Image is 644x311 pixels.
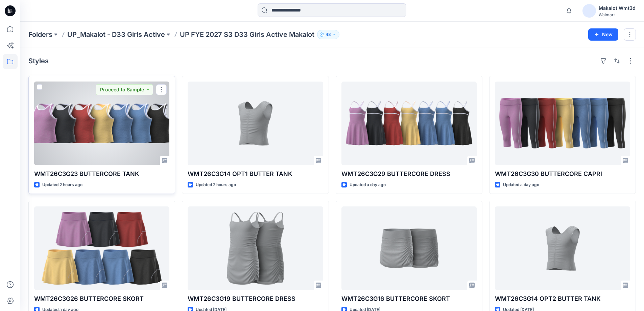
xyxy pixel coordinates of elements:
[196,181,236,188] p: Updated 2 hours ago
[28,57,49,65] h4: Styles
[28,30,52,39] a: Folders
[34,206,169,290] a: WMT26C3G26 BUTTERCORE SKORT
[599,4,636,12] div: Makalot Wmt3d
[350,181,386,188] p: Updated a day ago
[34,169,169,179] p: WMT26C3G23 BUTTERCORE TANK
[188,206,323,290] a: WMT26C3G19 BUTTERCORE DRESS
[180,30,314,39] p: UP FYE 2027 S3 D33 Girls Active Makalot
[188,82,323,165] a: WMT26C3G14 OPT1 BUTTER TANK
[495,82,630,165] a: WMT26C3G30 BUTTERCORE CAPRI
[341,294,477,304] p: WMT26C3G16 BUTTERCORE SKORT
[341,169,477,179] p: WMT26C3G29 BUTTERCORE DRESS
[67,30,165,39] a: UP_Makalot - D33 Girls Active
[34,82,169,165] a: WMT26C3G23 BUTTERCORE TANK
[188,169,323,179] p: WMT26C3G14 OPT1 BUTTER TANK
[582,4,596,18] img: avatar
[317,30,339,39] button: 48
[495,294,630,304] p: WMT26C3G14 OPT2 BUTTER TANK
[495,169,630,179] p: WMT26C3G30 BUTTERCORE CAPRI
[341,206,477,290] a: WMT26C3G16 BUTTERCORE SKORT
[599,12,636,17] div: Walmart
[588,28,618,41] button: New
[326,31,331,38] p: 48
[341,82,477,165] a: WMT26C3G29 BUTTERCORE DRESS
[34,294,169,304] p: WMT26C3G26 BUTTERCORE SKORT
[188,294,323,304] p: WMT26C3G19 BUTTERCORE DRESS
[495,206,630,290] a: WMT26C3G14 OPT2 BUTTER TANK
[503,181,539,188] p: Updated a day ago
[42,181,82,188] p: Updated 2 hours ago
